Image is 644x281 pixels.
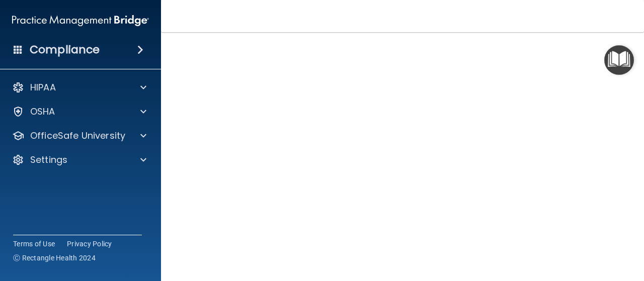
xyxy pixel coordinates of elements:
a: Settings [12,154,146,166]
a: OfficeSafe University [12,130,146,142]
a: Privacy Policy [67,239,112,249]
p: HIPAA [30,81,56,93]
img: PMB logo [12,11,149,31]
span: Ⓒ Rectangle Health 2024 [13,253,96,263]
a: HIPAA [12,81,146,93]
button: Open Resource Center [604,45,634,75]
a: OSHA [12,106,146,118]
h4: Compliance [30,43,100,57]
p: Settings [30,154,67,166]
a: Terms of Use [13,239,55,249]
p: OSHA [30,106,55,118]
p: OfficeSafe University [30,130,125,142]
